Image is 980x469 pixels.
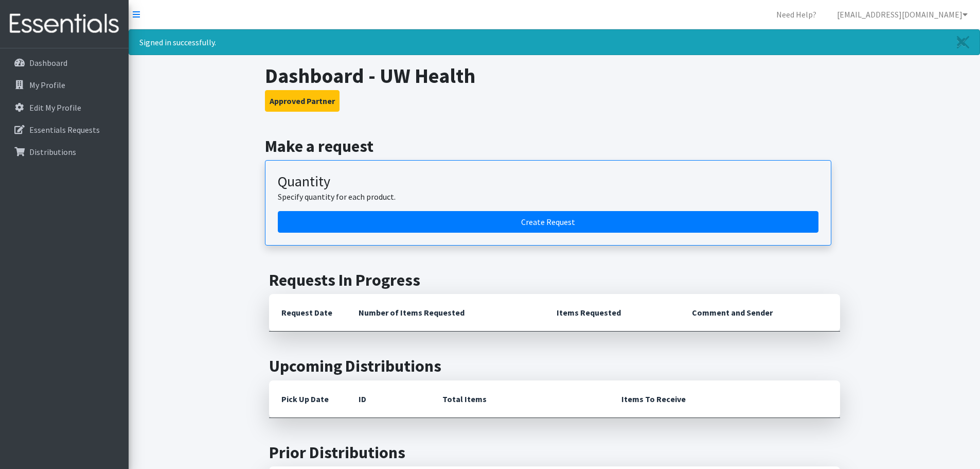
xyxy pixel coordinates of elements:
[4,119,124,140] a: Essentials Requests
[269,443,840,462] h2: Prior Distributions
[29,102,81,113] p: Edit My Profile
[278,211,818,233] a: Create a request by quantity
[265,136,844,156] h2: Make a request
[544,294,680,332] th: Items Requested
[265,63,844,88] h1: Dashboard - UW Health
[829,4,976,25] a: [EMAIL_ADDRESS][DOMAIN_NAME]
[269,356,840,376] h2: Upcoming Distributions
[129,29,980,55] div: Signed in successfully.
[4,7,124,41] img: HumanEssentials
[680,294,840,332] th: Comment and Sender
[29,147,76,157] p: Distributions
[346,380,430,418] th: ID
[269,294,346,332] th: Request Date
[278,190,818,203] p: Specify quantity for each product.
[269,380,346,418] th: Pick Up Date
[29,80,65,90] p: My Profile
[609,380,840,418] th: Items To Receive
[278,173,818,190] h3: Quantity
[29,58,67,68] p: Dashboard
[4,75,124,95] a: My Profile
[346,294,545,332] th: Number of Items Requested
[265,90,340,112] button: Approved Partner
[4,142,124,162] a: Distributions
[947,30,979,55] a: Close
[29,125,100,135] p: Essentials Requests
[269,270,840,290] h2: Requests In Progress
[768,4,825,25] a: Need Help?
[430,380,609,418] th: Total Items
[4,53,124,73] a: Dashboard
[4,97,124,118] a: Edit My Profile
